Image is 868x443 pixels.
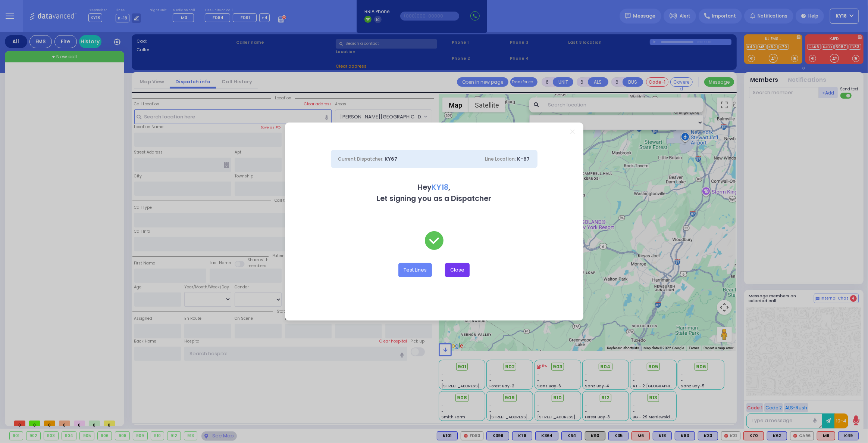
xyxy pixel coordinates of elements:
[432,182,448,192] span: KY18
[377,193,491,204] b: Let signing you as a Dispatcher
[418,182,450,192] b: Hey ,
[338,156,384,162] span: Current Dispatcher:
[425,231,444,250] img: check-green.svg
[570,130,574,134] a: Close
[517,155,530,162] span: K-67
[385,155,398,162] span: KY67
[398,263,432,277] button: Test Lines
[445,263,470,277] button: Close
[485,156,516,162] span: Line Location:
